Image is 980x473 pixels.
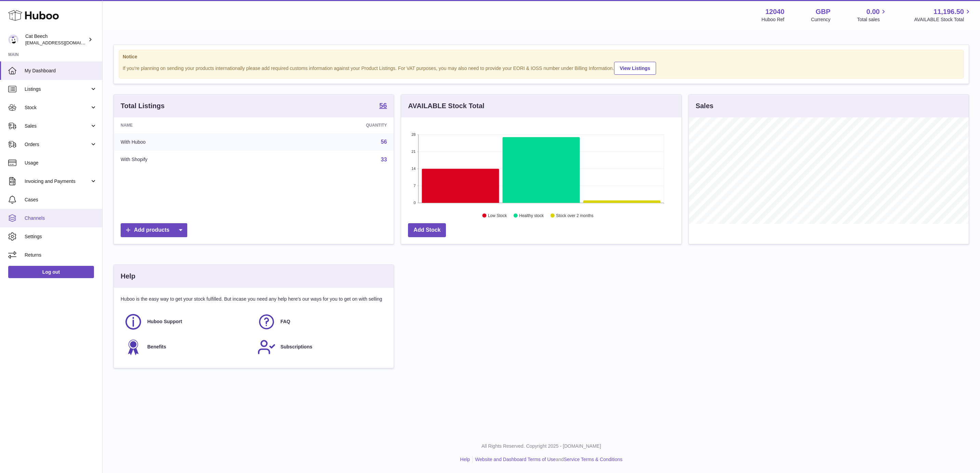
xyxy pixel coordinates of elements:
a: 33 [381,157,387,162]
a: Add products [121,223,187,237]
th: Name [114,117,265,133]
div: Currency [811,16,831,23]
text: 28 [412,132,416,137]
a: Service Terms & Conditions [564,457,623,462]
span: 11,196.50 [934,7,964,16]
span: Orders [25,141,90,148]
h3: Sales [696,101,713,111]
li: and [473,456,622,463]
span: Sales [25,123,90,129]
span: Total sales [857,16,887,23]
td: With Shopify [114,151,265,169]
a: 56 [379,102,387,110]
p: All Rights Reserved. Copyright 2025 - [DOMAIN_NAME] [108,443,975,449]
span: 0.00 [867,7,880,16]
strong: GBP [816,7,830,16]
a: View Listings [614,62,656,75]
a: 11,196.50 AVAILABLE Stock Total [914,7,972,23]
span: Listings [25,86,90,92]
h3: AVAILABLE Stock Total [408,101,484,111]
div: Cat Beech [25,33,87,46]
img: internalAdmin-12040@internal.huboo.com [8,34,18,45]
h3: Help [121,272,135,281]
text: Stock over 2 months [556,213,594,218]
span: Stock [25,104,90,111]
span: AVAILABLE Stock Total [914,16,972,23]
div: If you're planning on sending your products internationally please add required customs informati... [123,61,960,75]
span: Subscriptions [281,344,312,350]
text: 14 [412,167,416,171]
strong: Notice [123,54,960,60]
h3: Total Listings [121,101,165,111]
a: Subscriptions [257,338,384,356]
a: Huboo Support [124,313,250,331]
span: Huboo Support [147,318,182,325]
strong: 56 [379,102,387,109]
span: Channels [25,215,97,221]
a: 56 [381,139,387,145]
span: Settings [25,233,97,240]
text: 7 [414,184,416,188]
strong: 12040 [765,7,785,16]
span: Benefits [147,344,166,350]
p: Huboo is the easy way to get your stock fulfilled. But incase you need any help here's our ways f... [121,296,387,302]
a: Add Stock [408,223,446,237]
th: Quantity [265,117,394,133]
span: Returns [25,252,97,258]
text: Healthy stock [519,213,544,218]
span: My Dashboard [25,68,97,74]
span: FAQ [281,318,290,325]
span: Invoicing and Payments [25,178,90,185]
text: 0 [414,201,416,205]
a: Help [460,457,470,462]
span: Cases [25,197,97,203]
td: With Huboo [114,133,265,151]
div: Huboo Ref [762,16,785,23]
span: [EMAIL_ADDRESS][DOMAIN_NAME] [25,40,100,45]
a: FAQ [257,313,384,331]
a: 0.00 Total sales [857,7,887,23]
span: Usage [25,160,97,166]
a: Log out [8,266,94,278]
text: Low Stock [488,213,507,218]
a: Website and Dashboard Terms of Use [475,457,556,462]
a: Benefits [124,338,250,356]
text: 21 [412,149,416,154]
